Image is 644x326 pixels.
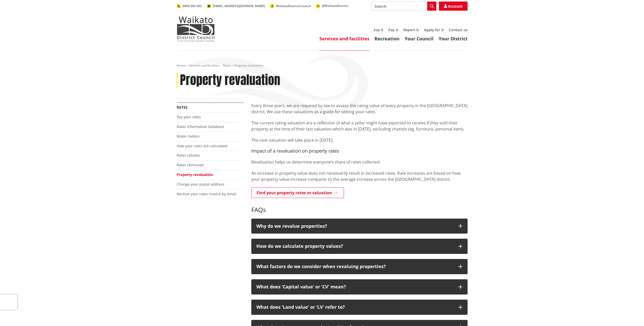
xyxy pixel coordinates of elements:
[177,153,200,158] a: Rates rebates
[405,36,434,42] a: Your Council
[251,187,344,198] a: Find your property rates or valuation
[251,159,468,165] p: Revaluation helps us determine everyone’s share of rates collected.
[234,63,263,68] span: Property revaluation
[276,4,311,8] span: WaikatoDistrictCouncil
[256,224,453,229] p: Why do we revalue properties?
[177,124,224,129] a: Rates Information Database
[256,264,453,269] p: What factors do we consider when revaluing properties?
[251,239,468,254] button: How do we calculate property values?
[177,191,236,196] a: Receive your rates invoice by email
[256,305,453,310] p: What does ‘Land value’ or ‘LV’ refer to?
[374,27,383,32] a: Say it
[256,284,453,289] p: What does ‘Capital value’ or ‘CV’ mean?
[256,244,453,249] p: How do we calculate property values?
[213,4,265,8] span: [EMAIL_ADDRESS][DOMAIN_NAME]
[177,143,227,148] a: How your rates are calculated
[177,63,185,68] a: Home
[251,279,468,295] button: What does ‘Capital value’ or ‘CV’ mean?
[177,16,215,42] img: Waikato District Council - Te Kaunihera aa Takiwaa o Waikato
[177,134,200,139] a: Water meters
[439,2,468,11] a: Account
[424,27,444,32] a: Apply for it
[223,63,231,68] a: Rates
[449,27,468,32] a: Contact us
[180,73,280,88] h1: Property revaluation
[177,162,204,167] a: Rates remission
[251,148,468,154] h4: Impact of a revaluation on property rates
[251,199,468,214] h3: FAQs
[177,115,201,119] a: Pay your rates
[251,219,468,234] button: Why do we revalue properties?
[177,63,468,68] nav: breadcrumb
[183,4,202,8] span: 0800 492 452
[251,170,468,182] p: An increase in property value does not necessarily result in increased rates. Rate increases are ...
[177,182,224,187] a: Change your postal address
[388,27,398,32] a: Pay it
[319,36,369,42] a: Services and facilities
[439,36,468,42] a: Your District
[177,105,188,110] a: Rates
[316,4,348,8] a: @WaikatoDistrict
[374,36,400,42] a: Recreation
[251,300,468,315] button: What does ‘Land value’ or ‘LV’ refer to?
[189,63,219,68] a: Services and facilities
[322,4,348,8] span: @WaikatoDistrict
[371,2,436,11] input: Search input
[251,137,468,143] p: The next valuation will take place in [DATE].
[251,259,468,274] button: What factors do we consider when revaluing properties?
[177,4,202,8] a: 0800 492 452
[207,4,265,8] a: [EMAIL_ADDRESS][DOMAIN_NAME]
[177,172,213,177] a: Property revaluation
[403,27,419,32] a: Report it
[251,103,468,115] p: Every three years, we are required by law to assess the rating value of every property in the [GE...
[270,4,311,8] a: WaikatoDistrictCouncil
[251,120,468,132] p: The current rating valuation are a reflection of what a seller might have expected to receive if ...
